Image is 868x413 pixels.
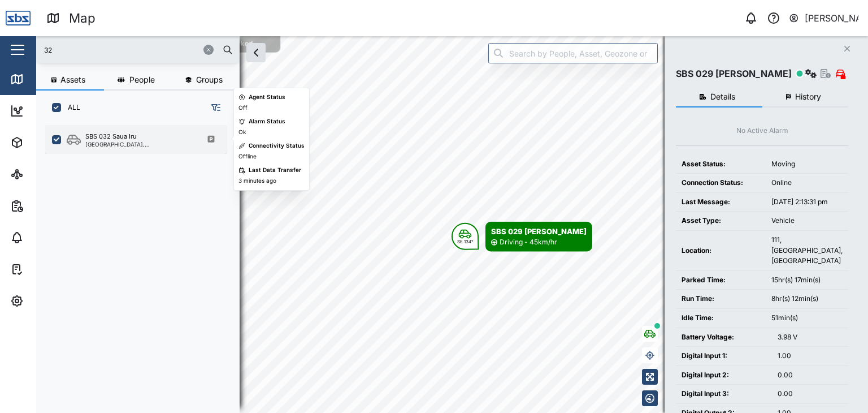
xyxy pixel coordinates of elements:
div: 15hr(s) 17min(s) [771,275,843,286]
div: Digital Input 1: [682,351,766,362]
span: People [129,76,155,84]
div: Dashboard [29,105,80,117]
div: SBS 029 [PERSON_NAME] [491,226,587,237]
span: Details [710,93,735,101]
div: Off [238,104,248,113]
div: Asset Type: [682,216,760,226]
span: Assets [60,76,85,84]
div: Vehicle [771,216,843,226]
div: Connection Status: [682,178,760,188]
div: Driving - 45km/hr [500,237,557,248]
div: Connectivity Status [249,141,305,150]
div: 3 minutes ago [238,177,276,186]
div: [DATE] 2:13:31 pm [771,197,843,208]
div: Assets [29,136,64,149]
div: Alarms [29,231,64,244]
div: Sites [29,168,57,180]
input: Search assets or drivers [43,41,233,58]
div: Ok [238,128,246,137]
div: Alarm Status [249,117,285,126]
div: SBS 029 [PERSON_NAME] [676,67,792,81]
div: Agent Status [249,93,285,102]
div: grid [45,121,239,404]
img: Main Logo [6,6,31,31]
div: Digital Input 3: [682,389,766,399]
canvas: Map [36,36,868,413]
div: Asset Status: [682,159,760,170]
div: 0.00 [778,370,843,381]
div: Idle Time: [682,313,760,324]
div: 0.00 [778,389,843,399]
div: [PERSON_NAME] [805,11,859,25]
span: History [795,93,821,101]
div: SBS 032 Saua Iru [85,132,137,141]
input: Search by People, Asset, Geozone or Place [488,43,658,63]
div: Digital Input 2: [682,370,766,381]
div: 51min(s) [771,313,843,324]
div: Map marker [452,222,592,252]
div: Map [69,8,96,28]
div: Last Message: [682,197,760,208]
div: SE 134° [457,239,474,244]
div: Parked Time: [682,275,760,286]
div: Last Data Transfer [249,166,301,175]
div: Parked [229,39,253,50]
div: 3.98 V [778,332,843,343]
div: Tasks [29,263,60,276]
button: [PERSON_NAME] [788,10,859,26]
label: ALL [61,103,80,112]
div: 111, [GEOGRAPHIC_DATA], [GEOGRAPHIC_DATA] [771,235,843,266]
div: Battery Voltage: [682,332,766,343]
div: Offline [238,152,257,161]
div: Map [29,73,55,85]
div: Moving [771,159,843,170]
div: 1.00 [778,351,843,362]
div: [GEOGRAPHIC_DATA], [GEOGRAPHIC_DATA] [85,141,193,147]
div: Online [771,178,843,188]
div: No Active Alarm [736,126,788,136]
div: Reports [29,200,68,212]
span: Groups [196,76,223,84]
div: Run Time: [682,294,760,304]
div: Settings [29,295,70,307]
div: 8hr(s) 12min(s) [771,294,843,304]
div: Location: [682,246,760,256]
